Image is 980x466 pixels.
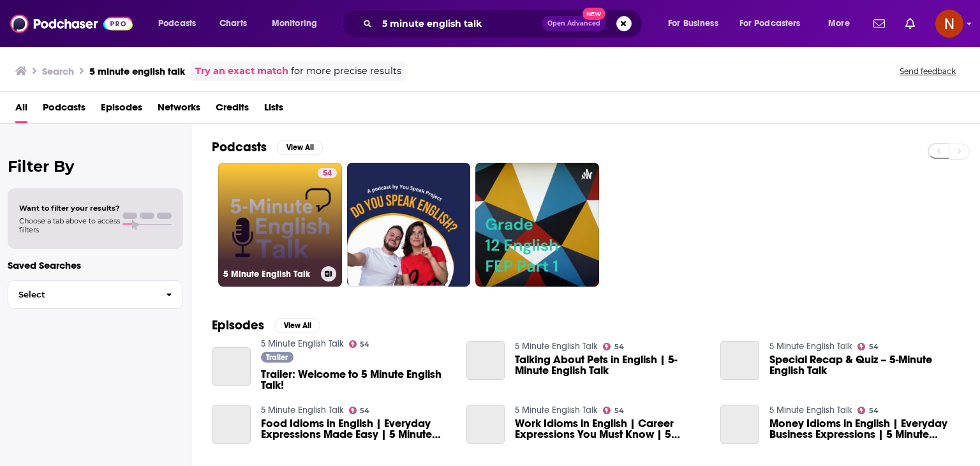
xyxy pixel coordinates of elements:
a: 54 [603,343,624,350]
span: 54 [614,344,624,350]
span: For Business [668,15,718,33]
span: Choose a tab above to access filters. [19,216,120,234]
a: Lists [264,97,283,123]
span: Select [8,290,156,299]
img: Podchaser - Follow, Share and Rate Podcasts [10,11,133,36]
a: Charts [211,13,255,34]
span: Charts [219,15,247,33]
a: Work Idioms in English | Career Expressions You Must Know | 5 Minute English Talk [466,405,505,444]
a: Show notifications dropdown [900,13,920,34]
a: 54 [857,343,879,350]
a: 54 [318,168,337,178]
span: Trailer [266,354,288,361]
a: Food Idioms in English | Everyday Expressions Made Easy | 5 Minute English Talk [261,418,451,440]
a: Episodes [101,97,142,123]
h2: Episodes [212,317,264,333]
button: View All [277,140,323,155]
a: Work Idioms in English | Career Expressions You Must Know | 5 Minute English Talk [515,418,705,440]
span: More [828,15,850,33]
a: 5 Minute English Talk [769,341,852,352]
a: Food Idioms in English | Everyday Expressions Made Easy | 5 Minute English Talk [212,405,251,444]
a: Credits [216,97,249,123]
a: Trailer: Welcome to 5 Minute English Talk! [261,369,451,391]
a: Talking About Pets in English | 5-Minute English Talk [466,341,505,380]
button: open menu [263,13,334,34]
a: Money Idioms in English | Everyday Business Expressions | 5 Minute English Talk [769,418,960,440]
button: Show profile menu [935,10,963,38]
a: 54 [349,340,370,348]
span: Podcasts [158,15,196,33]
div: Search podcasts, credits, & more... [354,9,655,38]
h2: Podcasts [212,139,267,155]
a: 54 [349,407,370,414]
a: EpisodesView All [212,317,320,333]
span: Logged in as AdelNBM [935,10,963,38]
p: Saved Searches [8,259,183,271]
a: 54 [857,407,879,414]
a: All [15,97,27,123]
button: View All [274,318,320,333]
span: For Podcasters [739,15,801,33]
a: Podcasts [43,97,85,123]
h2: Filter By [8,157,183,176]
span: 54 [869,344,879,350]
span: Open Advanced [547,20,600,27]
button: Select [8,280,183,309]
h3: 5 minute english talk [89,65,185,77]
a: 5 Minute English Talk [769,405,852,416]
span: Want to filter your results? [19,204,120,213]
span: 54 [869,408,879,414]
img: User Profile [935,10,963,38]
a: Money Idioms in English | Everyday Business Expressions | 5 Minute English Talk [720,405,759,444]
h3: 5 Minute English Talk [223,269,316,280]
a: Show notifications dropdown [868,13,890,34]
span: New [583,8,605,20]
a: Special Recap & Quiz – 5-Minute English Talk [769,354,960,376]
a: PodcastsView All [212,139,323,155]
a: Try an exact match [195,64,288,79]
button: Send feedback [896,66,960,77]
span: for more precise results [291,64,401,79]
a: 54 [603,407,624,414]
span: 54 [360,342,369,347]
span: 54 [323,167,332,180]
a: 5 Minute English Talk [261,338,344,349]
button: open menu [149,13,212,34]
span: 54 [614,408,624,414]
a: 5 Minute English Talk [515,405,598,416]
a: Networks [158,97,200,123]
a: 5 Minute English Talk [261,405,344,416]
a: Special Recap & Quiz – 5-Minute English Talk [720,341,759,380]
button: open menu [819,13,866,34]
a: Talking About Pets in English | 5-Minute English Talk [515,354,705,376]
button: open menu [659,13,734,34]
h3: Search [42,65,74,77]
input: Search podcasts, credits, & more... [377,13,542,34]
a: 5 Minute English Talk [515,341,598,352]
a: 545 Minute English Talk [218,163,342,287]
span: 54 [360,408,369,414]
span: Monitoring [272,15,317,33]
a: Trailer: Welcome to 5 Minute English Talk! [212,347,251,386]
button: Open AdvancedNew [542,16,606,31]
button: open menu [731,13,819,34]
